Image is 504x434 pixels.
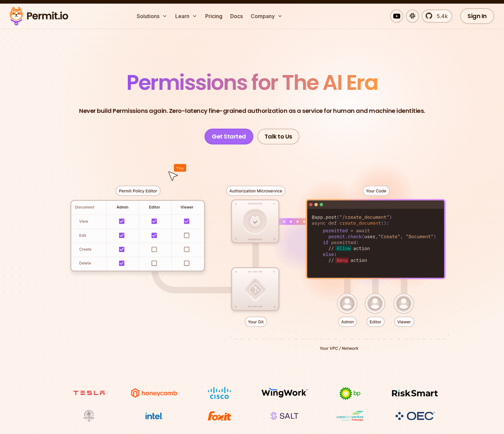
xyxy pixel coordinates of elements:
button: Company [248,10,285,23]
img: salt [260,410,309,422]
a: Get Started [205,129,253,144]
img: Permit logo [7,5,71,27]
img: Risksmart [390,387,440,399]
a: Sign In [460,8,494,24]
a: Pricing [203,10,225,23]
img: Honeycomb [129,387,179,399]
img: Cisco [195,387,244,399]
img: Casa dos Ventos [325,410,375,422]
img: Foxit [195,410,244,422]
button: Learn [173,10,200,23]
a: 5.4k [422,10,452,23]
img: Wingwork [260,387,309,399]
img: Intel [129,410,179,422]
span: Permissions for The AI Era [126,68,378,97]
img: OEC [394,411,436,421]
span: 5.4k [433,12,448,20]
img: tesla [64,387,114,399]
a: Docs [228,10,245,23]
a: Talk to Us [257,129,299,144]
button: Solutions [134,10,170,23]
img: bp [325,387,375,400]
p: Never build Permissions again. Zero-latency fine-grained authorization as a service for human and... [79,106,425,115]
img: Maricopa County Recorder\'s Office [64,410,114,422]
